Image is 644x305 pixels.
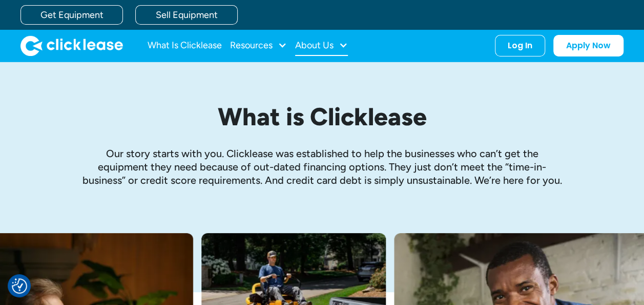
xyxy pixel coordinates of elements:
a: Apply Now [553,35,624,56]
a: Sell Equipment [135,5,238,25]
div: Resources [230,35,287,56]
div: About Us [295,35,348,56]
img: Revisit consent button [12,278,27,294]
a: What Is Clicklease [148,35,222,56]
a: home [20,35,123,56]
button: Consent Preferences [12,278,27,294]
div: Log In [508,41,532,51]
h1: What is Clicklease [81,103,563,130]
a: Get Equipment [20,5,123,25]
img: Clicklease logo [20,35,123,56]
p: Our story starts with you. Clicklease was established to help the businesses who can’t get the eq... [81,147,563,187]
